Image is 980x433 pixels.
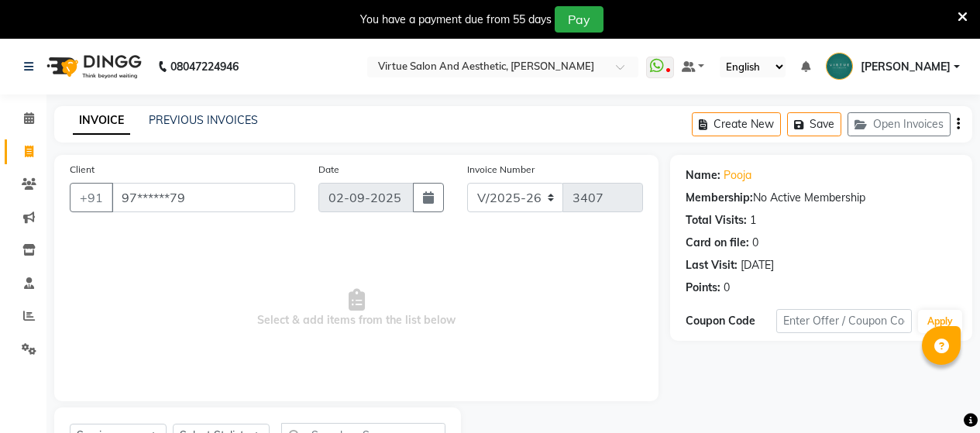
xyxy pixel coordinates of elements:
[686,190,957,206] div: No Active Membership
[70,183,113,212] button: +91
[787,112,841,136] button: Save
[73,107,130,135] a: INVOICE
[826,53,853,80] img: Bharath
[360,12,552,28] div: You have a payment due from 55 days
[915,371,965,418] iframe: chat widget
[555,6,603,33] button: Pay
[686,212,747,229] div: Total Visits:
[318,163,339,177] label: Date
[40,45,146,88] img: logo
[861,59,951,75] span: [PERSON_NAME]
[848,112,951,136] button: Open Invoices
[70,163,95,177] label: Client
[741,257,774,273] div: [DATE]
[750,212,756,229] div: 1
[752,235,758,251] div: 0
[686,280,720,296] div: Points:
[170,45,239,88] b: 08047224946
[692,112,781,136] button: Create New
[686,235,749,251] div: Card on file:
[918,310,962,333] button: Apply
[686,167,720,184] div: Name:
[724,280,730,296] div: 0
[686,313,776,329] div: Coupon Code
[112,183,295,212] input: Search by Name/Mobile/Email/Code
[776,309,912,333] input: Enter Offer / Coupon Code
[70,231,643,386] span: Select & add items from the list below
[724,167,751,184] a: Pooja
[149,113,258,127] a: PREVIOUS INVOICES
[686,190,753,206] div: Membership:
[467,163,535,177] label: Invoice Number
[686,257,738,273] div: Last Visit:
